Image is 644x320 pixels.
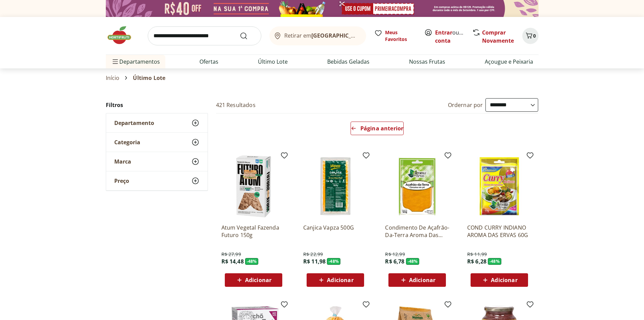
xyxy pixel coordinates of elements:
[225,273,282,287] button: Adicionar
[327,277,353,283] span: Adicionar
[106,25,140,45] img: Hortifruti
[307,273,364,287] button: Adicionar
[351,122,404,138] a: Página anterior
[106,133,208,152] button: Categoria
[533,33,536,39] span: 0
[385,224,449,239] a: Condimento De Açafrão-Da-Terra Aroma Das Ervas 50G
[467,258,486,265] span: R$ 6,28
[245,277,271,283] span: Adicionar
[240,32,256,40] button: Submit Search
[435,29,472,44] a: Criar conta
[114,158,131,165] span: Marca
[360,126,403,131] span: Página anterior
[258,58,288,66] a: Último Lote
[385,154,449,218] img: Condimento De Açafrão-Da-Terra Aroma Das Ervas 50G
[303,154,367,218] img: Canjica Vapza 500G
[471,273,528,287] button: Adicionar
[409,277,435,283] span: Adicionar
[409,58,445,66] a: Nossas Frutas
[114,139,140,146] span: Categoria
[303,258,326,265] span: R$ 11,98
[221,154,286,218] img: Atum Vegetal Fazenda Futuro 150g
[467,251,487,258] span: R$ 11,99
[133,75,165,81] span: Último Lote
[385,258,404,265] span: R$ 6,78
[522,28,539,44] button: Carrinho
[388,273,446,287] button: Adicionar
[327,58,369,66] a: Bebidas Geladas
[245,258,259,265] span: - 48 %
[114,177,129,184] span: Preço
[385,29,416,43] span: Meus Favoritos
[106,113,208,132] button: Departamento
[106,98,208,112] h2: Filtros
[111,54,160,70] span: Departamentos
[467,154,531,218] img: COND CURRY INDIANO AROMA DAS ERVAS 60G
[106,152,208,171] button: Marca
[221,258,244,265] span: R$ 14,48
[374,29,416,43] a: Meus Favoritos
[303,251,323,258] span: R$ 22,99
[221,251,241,258] span: R$ 27,99
[111,54,119,70] button: Menu
[448,101,483,109] label: Ordernar por
[385,251,405,258] span: R$ 12,99
[199,58,218,66] a: Ofertas
[406,258,420,265] span: - 48 %
[269,26,366,45] button: Retirar em[GEOGRAPHIC_DATA]/[GEOGRAPHIC_DATA]
[311,32,425,39] b: [GEOGRAPHIC_DATA]/[GEOGRAPHIC_DATA]
[467,224,531,239] a: COND CURRY INDIANO AROMA DAS ERVAS 60G
[106,75,120,81] a: Início
[482,29,514,44] a: Comprar Novamente
[106,171,208,190] button: Preço
[351,126,356,131] svg: Arrow Left icon
[485,58,533,66] a: Açougue e Peixaria
[488,258,501,265] span: - 48 %
[435,28,465,45] span: ou
[303,224,367,239] a: Canjica Vapza 500G
[221,224,286,239] a: Atum Vegetal Fazenda Futuro 150g
[148,26,261,45] input: search
[284,33,359,39] span: Retirar em
[327,258,340,265] span: - 48 %
[491,277,517,283] span: Adicionar
[435,29,452,36] a: Entrar
[216,101,256,109] h2: 421 Resultados
[114,120,154,126] span: Departamento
